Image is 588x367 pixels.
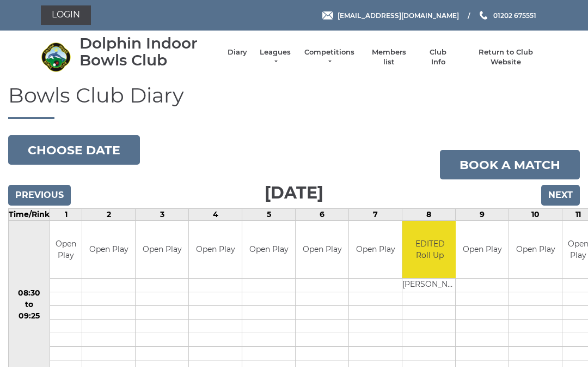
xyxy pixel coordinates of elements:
[422,47,454,67] a: Club Info
[303,47,356,67] a: Competitions
[296,209,349,221] td: 6
[258,47,292,67] a: Leagues
[50,209,82,221] td: 1
[456,221,509,278] td: Open Play
[228,47,247,57] a: Diary
[493,11,536,19] span: 01202 675551
[322,10,459,21] a: Email [EMAIL_ADDRESS][DOMAIN_NAME]
[9,209,50,221] td: Time/Rink
[349,209,402,221] td: 7
[322,11,333,20] img: Email
[79,35,217,69] div: Dolphin Indoor Bowls Club
[136,221,188,278] td: Open Play
[242,221,295,278] td: Open Play
[8,135,140,165] button: Choose date
[541,185,580,206] input: Next
[41,42,71,72] img: Dolphin Indoor Bowls Club
[242,209,296,221] td: 5
[402,209,456,221] td: 8
[296,221,348,278] td: Open Play
[440,150,580,179] a: Book a match
[41,5,91,25] a: Login
[402,278,457,292] td: [PERSON_NAME]
[82,209,136,221] td: 2
[465,47,547,67] a: Return to Club Website
[82,221,135,278] td: Open Play
[478,10,536,21] a: Phone us 01202 675551
[509,221,562,278] td: Open Play
[338,11,459,19] span: [EMAIL_ADDRESS][DOMAIN_NAME]
[189,209,242,221] td: 4
[402,221,457,278] td: EDITED Roll Up
[8,185,71,206] input: Previous
[8,84,580,119] h1: Bowls Club Diary
[509,209,562,221] td: 10
[50,221,82,278] td: Open Play
[366,47,411,67] a: Members list
[480,11,487,20] img: Phone us
[136,209,189,221] td: 3
[349,221,402,278] td: Open Play
[189,221,242,278] td: Open Play
[456,209,509,221] td: 9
